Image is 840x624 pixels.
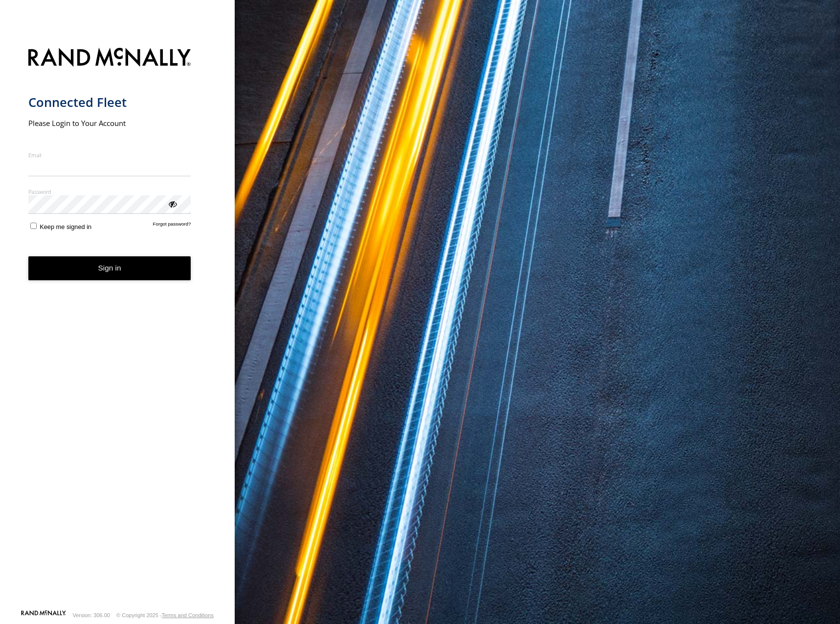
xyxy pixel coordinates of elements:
[167,199,177,208] div: ViewPassword
[28,42,207,609] form: main
[116,612,214,618] div: © Copyright 2025 -
[21,610,66,620] a: Visit our Website
[40,223,91,230] span: Keep me signed in
[153,221,191,230] a: Forgot password?
[28,46,191,71] img: Rand McNally
[28,151,191,159] label: Email
[28,94,191,110] h1: Connected Fleet
[28,256,191,280] button: Sign in
[162,612,214,618] a: Terms and Conditions
[30,223,37,229] input: Keep me signed in
[28,118,191,128] h2: Please Login to Your Account
[73,612,110,618] div: Version: 306.00
[28,188,191,195] label: Password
